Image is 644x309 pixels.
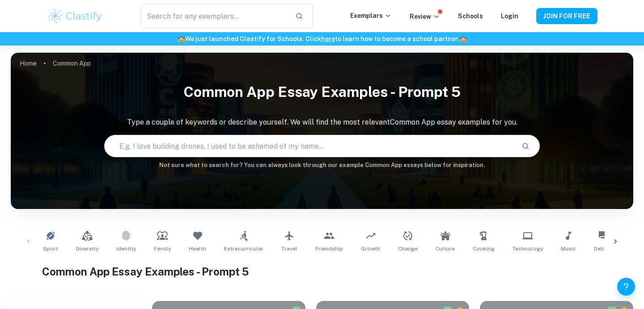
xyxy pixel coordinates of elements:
h6: Not sure what to search for? You can always look through our example Common App essays below for ... [11,161,633,170]
h1: Common App Essay Examples - Prompt 5 [11,78,633,106]
input: Search for any exemplars... [140,4,288,29]
span: Travel [281,245,297,253]
a: Home [20,57,37,70]
span: Family [154,245,171,253]
span: Extracurricular [224,245,263,253]
span: Health [189,245,206,253]
span: Friendship [315,245,343,253]
p: Type a couple of keywords or describe yourself. We will find the most relevant Common App essay e... [11,117,633,128]
p: Exemplars [350,11,392,21]
button: Search [518,138,533,154]
a: here [321,35,335,42]
button: Help and Feedback [617,278,635,296]
h1: Common App Essay Examples - Prompt 5 [42,263,602,280]
a: Login [501,13,518,20]
span: Technology [513,245,543,253]
img: Clastify logo [47,7,103,25]
span: Diversity [76,245,98,253]
span: 🏫 [459,35,467,42]
p: Review [410,12,440,21]
span: Music [561,245,576,253]
span: Change [398,245,418,253]
p: Common App [53,58,91,68]
span: 🏫 [178,35,185,42]
span: Identity [116,245,136,253]
span: Growth [361,245,380,253]
span: Debate [594,245,613,253]
a: Schools [458,13,483,20]
span: Culture [436,245,455,253]
button: JOIN FOR FREE [536,8,597,24]
input: E.g. I love building drones, I used to be ashamed of my name... [105,134,514,159]
span: Cooking [473,245,495,253]
h6: We just launched Clastify for Schools. Click to learn how to become a school partner. [2,34,642,44]
span: Sport [43,245,58,253]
